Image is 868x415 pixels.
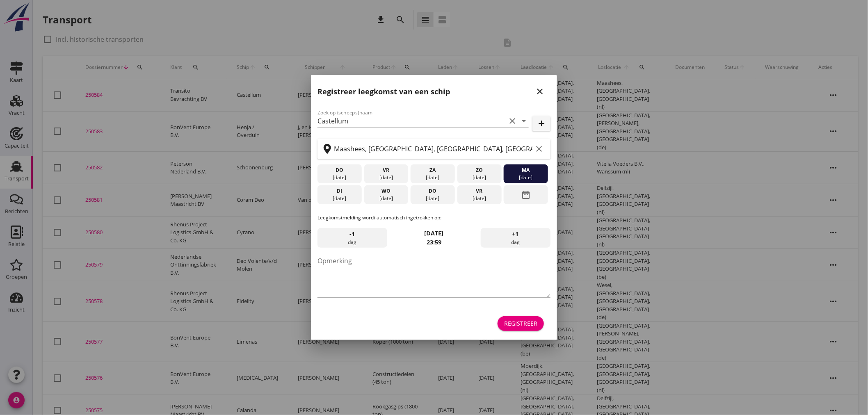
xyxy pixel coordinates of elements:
[413,195,453,202] div: [DATE]
[320,166,360,174] div: do
[366,174,406,181] div: [DATE]
[534,144,544,154] i: clear
[506,174,546,181] div: [DATE]
[459,187,500,195] div: vr
[366,166,406,174] div: vr
[506,166,546,174] div: ma
[459,166,500,174] div: zo
[504,319,537,328] div: Registreer
[535,87,545,96] i: close
[350,230,355,239] span: -1
[459,174,500,181] div: [DATE]
[512,230,519,239] span: +1
[427,238,441,246] strong: 23:59
[334,142,532,155] input: Zoek op terminal of plaats
[413,166,453,174] div: za
[425,229,444,237] strong: [DATE]
[481,228,550,248] div: dag
[413,187,453,195] div: do
[320,187,360,195] div: di
[519,116,529,126] i: arrow_drop_down
[459,195,500,202] div: [DATE]
[318,214,550,221] p: Leegkomstmelding wordt automatisch ingetrokken op:
[366,195,406,202] div: [DATE]
[318,228,387,248] div: dag
[320,195,360,202] div: [DATE]
[521,187,531,202] i: date_range
[318,114,506,128] input: Zoek op (scheeps)naam
[320,174,360,181] div: [DATE]
[413,174,453,181] div: [DATE]
[318,254,550,297] textarea: Opmerking
[318,86,450,97] h2: Registreer leegkomst van een schip
[498,316,544,331] button: Registreer
[366,187,406,195] div: wo
[507,116,517,126] i: clear
[537,119,546,128] i: add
